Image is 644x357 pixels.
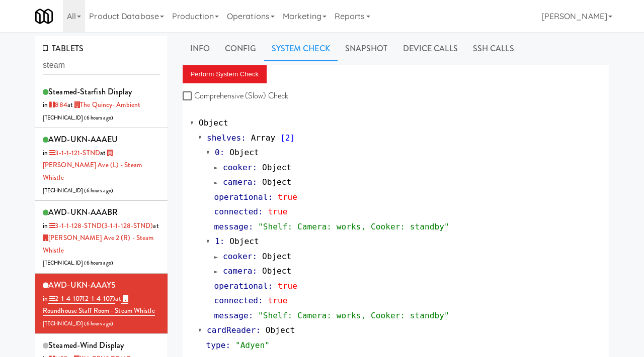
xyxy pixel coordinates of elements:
[225,340,230,350] span: :
[48,221,153,230] a: 3-1-1-128-STND(3-1-1-128-STND)
[35,8,53,25] img: Micromart
[290,133,295,143] span: ]
[249,222,254,231] span: :
[220,236,225,246] span: :
[223,163,252,172] span: cooker
[249,311,254,320] span: :
[268,207,288,216] span: true
[48,294,115,304] a: 2-1-4-107(2-1-4-107)
[268,192,273,202] span: :
[258,296,263,305] span: :
[35,128,168,201] li: AWD-UKN-AAAEUin 3-1-1-121-STNDat [PERSON_NAME] Ave (L) - Steam Whistle[TECHNICAL_ID] (6 hours ago)
[278,281,297,291] span: true
[215,236,220,246] span: 1
[83,294,115,303] span: (2-1-4-107)
[43,294,155,316] span: at
[43,43,84,54] span: TABLETS
[214,192,268,202] span: operational
[102,221,153,230] span: (3-1-1-128-STND)
[73,100,140,109] a: The Quincy- Ambient
[262,177,291,187] span: Object
[48,86,132,97] span: steamed-starfish Display
[252,163,257,172] span: :
[214,311,249,320] span: message
[266,325,295,335] span: Object
[183,36,217,61] a: Info
[183,65,267,83] button: Perform System Check
[252,252,257,261] span: :
[48,134,118,145] span: AWD-UKN-AAAEU
[87,320,111,327] span: 6 hours ago
[35,80,168,129] li: steamed-starfish Displayin 884at The Quincy- Ambient[TECHNICAL_ID] (6 hours ago)
[285,133,290,143] span: 2
[252,266,257,276] span: :
[43,148,100,158] span: in
[223,266,252,276] span: camera
[48,100,67,109] a: 884
[268,296,288,305] span: true
[395,36,465,61] a: Device Calls
[43,233,153,255] a: [PERSON_NAME] Ave 2 (R) - Steam Whistle
[43,56,160,75] input: Search tablets
[43,221,153,230] span: in
[229,236,259,246] span: Object
[43,148,142,182] a: [PERSON_NAME] Ave (L) - Steam Whistle
[214,296,259,305] span: connected
[278,192,297,202] span: true
[43,294,115,303] span: in
[251,133,276,143] span: Array
[258,207,263,216] span: :
[35,201,168,274] li: AWD-UKN-AAABRin 3-1-1-128-STND(3-1-1-128-STND)at [PERSON_NAME] Ave 2 (R) - Steam Whistle[TECHNICA...
[43,148,142,182] span: at
[43,259,113,267] span: [TECHNICAL_ID] ( )
[214,207,259,216] span: connected
[220,148,225,157] span: :
[256,325,261,335] span: :
[206,340,226,350] span: type
[214,222,249,231] span: message
[43,114,113,122] span: [TECHNICAL_ID] ( )
[262,163,291,172] span: Object
[262,266,291,276] span: Object
[43,187,113,194] span: [TECHNICAL_ID] ( )
[199,118,228,128] span: Object
[264,36,338,61] a: System Check
[338,36,395,61] a: Snapshot
[207,133,241,143] span: shelves
[258,311,449,320] span: "Shelf: Camera: works, Cooker: standby"
[229,148,259,157] span: Object
[48,206,118,218] span: AWD-UKN-AAABR
[217,36,264,61] a: Config
[214,281,268,291] span: operational
[465,36,522,61] a: SSH Calls
[87,259,111,267] span: 6 hours ago
[183,92,194,100] input: Comprehensive (Slow) Check
[258,222,449,231] span: "Shelf: Camera: works, Cooker: standby"
[48,279,115,291] span: AWD-UKN-AAAY5
[223,252,252,261] span: cooker
[207,325,256,335] span: cardReader
[223,177,252,187] span: camera
[87,114,111,122] span: 6 hours ago
[48,339,124,351] span: steamed-wind Display
[43,100,67,109] span: in
[235,340,270,350] span: "Adyen"
[183,88,289,103] label: Comprehensive (Slow) Check
[215,148,220,157] span: 0
[280,133,285,143] span: [
[252,177,257,187] span: :
[43,221,159,255] span: at
[35,274,168,334] li: AWD-UKN-AAAY5in 2-1-4-107(2-1-4-107)at Roundhouse Staff Room - Steam Whistle[TECHNICAL_ID] (6 hou...
[262,252,291,261] span: Object
[87,187,111,194] span: 6 hours ago
[241,133,246,143] span: :
[48,148,100,158] a: 3-1-1-121-STND
[67,100,140,109] span: at
[43,320,113,327] span: [TECHNICAL_ID] ( )
[268,281,273,291] span: :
